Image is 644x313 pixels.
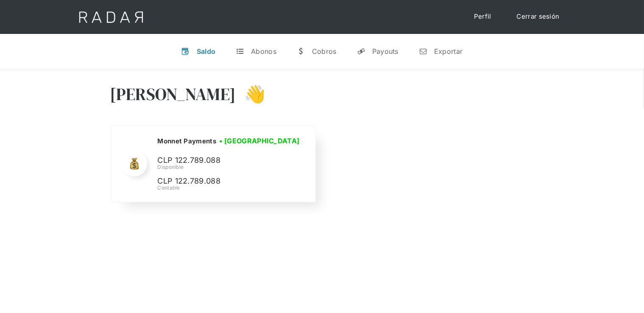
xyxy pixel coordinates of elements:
[312,47,337,56] div: Cobros
[110,84,236,105] h3: [PERSON_NAME]
[236,84,265,105] h3: 👋
[357,47,365,56] div: y
[372,47,399,56] div: Payouts
[157,154,284,167] p: CLP 122.789.088
[466,8,500,25] a: Perfil
[419,47,427,56] div: n
[236,47,244,56] div: t
[251,47,276,56] div: Abonos
[434,47,463,56] div: Exportar
[157,175,284,187] p: CLP 122.789.088
[197,47,216,56] div: Saldo
[297,47,305,56] div: w
[157,137,216,145] h2: Monnet Payments
[181,47,190,56] div: v
[219,136,300,146] h3: • [GEOGRAPHIC_DATA]
[157,184,302,192] div: Contable
[508,8,568,25] a: Cerrar sesión
[157,163,302,171] div: Disponible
